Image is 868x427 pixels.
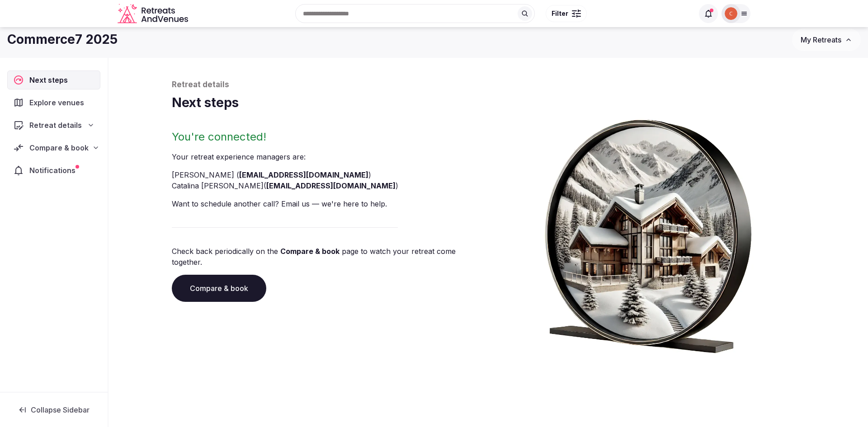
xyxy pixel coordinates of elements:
a: Notifications [7,161,100,180]
li: [PERSON_NAME] ( ) [172,169,485,180]
p: Retreat details [172,80,805,90]
img: Winter chalet retreat in picture frame [528,112,769,353]
img: Catalina [725,7,737,20]
h1: Next steps [172,94,805,112]
p: Want to schedule another call? Email us — we're here to help. [172,198,485,209]
li: Catalina [PERSON_NAME] ( ) [172,180,485,191]
button: Filter [546,5,587,22]
p: Your retreat experience manager s are : [172,151,485,162]
span: Filter [552,9,568,18]
svg: Retreats and Venues company logo [118,4,190,24]
span: My Retreats [801,35,841,44]
span: Next steps [29,75,71,85]
a: Next steps [7,70,100,89]
a: [EMAIL_ADDRESS][DOMAIN_NAME] [266,181,396,190]
p: Check back periodically on the page to watch your retreat come together. [172,246,485,267]
a: Explore venues [7,93,100,112]
a: Compare & book [280,247,340,256]
button: Collapse Sidebar [7,400,100,420]
span: Explore venues [29,97,88,108]
button: My Retreats [792,28,861,51]
span: Notifications [29,165,79,176]
a: Visit the homepage [118,4,190,24]
span: Retreat details [29,120,82,131]
a: [EMAIL_ADDRESS][DOMAIN_NAME] [239,170,368,179]
span: Collapse Sidebar [31,405,90,414]
h1: Commerce7 2025 [7,31,118,48]
a: Compare & book [172,275,266,302]
h2: You're connected! [172,130,485,144]
span: Compare & book [29,142,89,153]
